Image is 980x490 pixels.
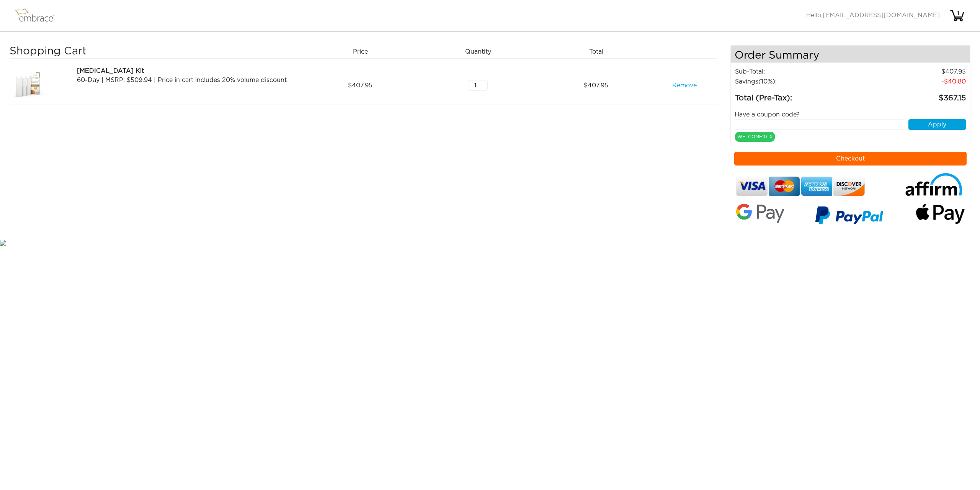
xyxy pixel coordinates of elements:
[10,45,299,58] h3: Shopping Cart
[951,9,966,18] div: 1
[735,87,862,104] td: Total (Pre-Tax):
[13,6,63,25] img: logo.png
[10,66,48,105] img: a09f5d18-8da6-11e7-9c79-02e45ca4b85b.jpeg
[735,77,862,87] td: Savings :
[823,12,940,18] span: [EMAIL_ADDRESS][DOMAIN_NAME]
[862,77,966,87] td: 40.80
[806,12,940,18] span: Hello,
[729,110,972,119] div: Have a coupon code?
[735,67,862,77] td: Sub-Total:
[465,47,491,56] span: Quantity
[736,204,785,223] img: Google-Pay-Logo.svg
[949,8,965,23] img: cart
[672,81,697,90] a: Remove
[540,45,658,58] div: Total
[77,66,299,75] div: [MEDICAL_DATA] Kit
[903,173,965,196] img: affirm-logo.svg
[734,152,967,166] button: Checkout
[731,46,970,63] h4: Order Summary
[584,81,608,90] span: 407.95
[908,119,966,130] button: Apply
[77,75,299,85] div: 60-Day | MSRP: $509.94 | Price in cart includes 20% volume discount
[815,202,884,230] img: paypal-v3.png
[735,132,775,142] div: WELCOME10
[304,45,422,58] div: Price
[770,133,773,140] a: x
[348,81,372,90] span: 407.95
[862,87,966,104] td: 367.15
[758,79,775,85] span: (10%)
[862,67,966,77] td: 407.95
[736,173,865,200] img: credit-cards.png
[916,204,965,224] img: fullApplePay.png
[949,12,965,18] a: 1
